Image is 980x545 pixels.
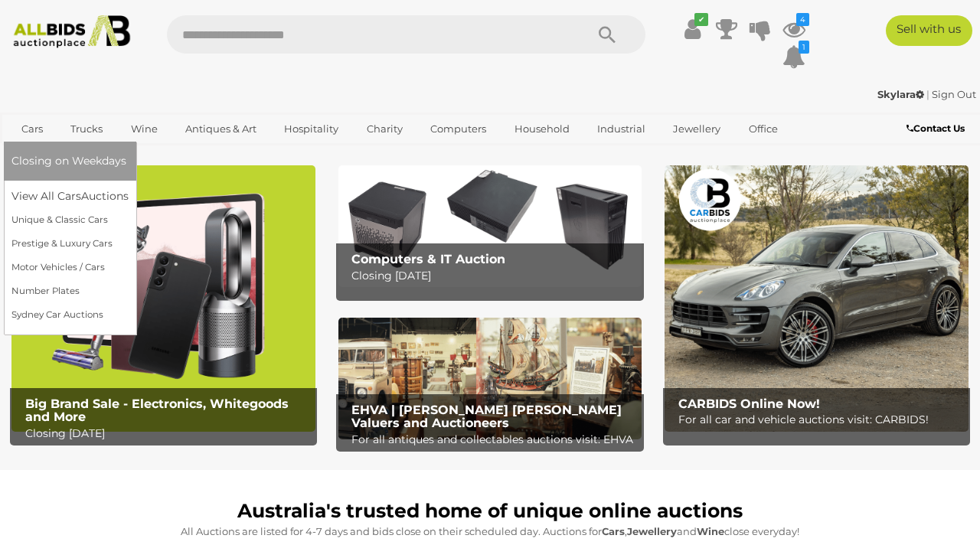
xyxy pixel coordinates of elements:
[926,88,929,100] span: |
[602,525,625,537] strong: Cars
[25,424,309,443] p: Closing [DATE]
[932,88,976,100] a: Sign Out
[906,122,965,134] b: Contact Us
[796,13,809,26] i: 4
[782,43,805,70] a: 1
[351,252,505,266] b: Computers & IT Auction
[697,525,724,537] strong: Wine
[357,116,413,142] a: Charity
[351,403,622,431] b: EHVA | [PERSON_NAME] [PERSON_NAME] Valuers and Auctioneers
[351,430,635,449] p: For all antiques and collectables auctions visit: EHVA
[505,116,580,142] a: Household
[678,397,820,411] b: CARBIDS Online Now!
[338,318,642,439] img: EHVA | Evans Hastings Valuers and Auctioneers
[678,410,962,429] p: For all car and vehicle auctions visit: CARBIDS!
[60,116,113,142] a: Trucks
[569,15,645,54] button: Search
[694,13,708,26] i: ✔
[11,116,53,142] a: Cars
[627,525,677,537] strong: Jewellery
[351,266,635,286] p: Closing [DATE]
[175,116,266,142] a: Antiques & Art
[11,165,315,431] a: Big Brand Sale - Electronics, Whitegoods and More Big Brand Sale - Electronics, Whitegoods and Mo...
[338,165,642,287] a: Computers & IT Auction Computers & IT Auction Closing [DATE]
[11,165,315,431] img: Big Brand Sale - Electronics, Whitegoods and More
[877,88,926,100] a: Skylara
[19,501,961,522] h1: Australia's trusted home of unique online auctions
[7,15,136,48] img: Allbids.com.au
[338,165,642,287] img: Computers & IT Auction
[420,116,496,142] a: Computers
[877,88,924,100] strong: Skylara
[338,318,642,439] a: EHVA | Evans Hastings Valuers and Auctioneers EHVA | [PERSON_NAME] [PERSON_NAME] Valuers and Auct...
[665,165,969,431] img: CARBIDS Online Now!
[19,523,961,540] p: All Auctions are listed for 4-7 days and bids close on their scheduled day. Auctions for , and cl...
[782,15,805,43] a: 4
[906,120,969,137] a: Contact Us
[886,15,972,46] a: Sell with us
[274,116,348,142] a: Hospitality
[663,116,730,142] a: Jewellery
[799,41,809,54] i: 1
[25,397,289,425] b: Big Brand Sale - Electronics, Whitegoods and More
[665,165,969,431] a: CARBIDS Online Now! CARBIDS Online Now! For all car and vehicle auctions visit: CARBIDS!
[587,116,655,142] a: Industrial
[121,116,168,142] a: Wine
[681,15,704,43] a: ✔
[739,116,788,142] a: Office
